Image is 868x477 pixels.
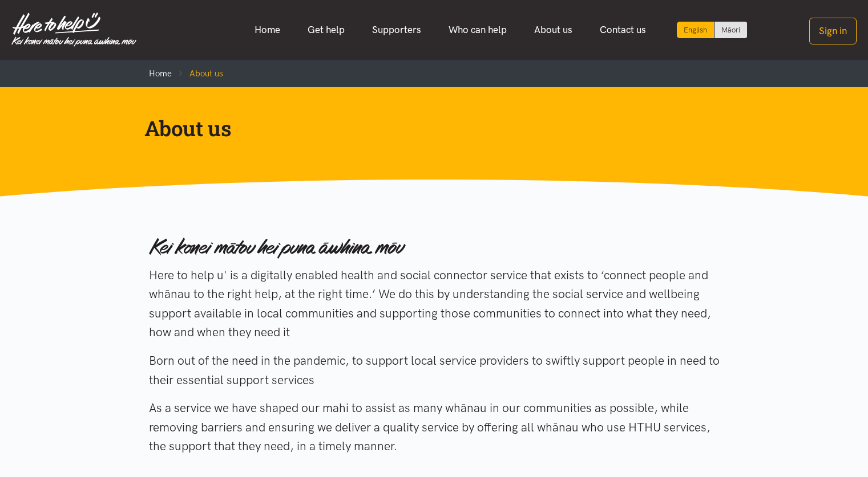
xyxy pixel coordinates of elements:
[11,13,136,47] img: Home
[358,18,435,42] a: Supporters
[149,68,172,79] a: Home
[241,18,294,42] a: Home
[294,18,358,42] a: Get help
[714,22,747,38] a: Switch to Te Reo Māori
[149,351,720,389] p: Born out of the need in the pandemic, to support local service providers to swiftly support peopl...
[144,115,706,142] h1: About us
[677,22,714,38] div: Current language
[149,266,720,342] p: Here to help u' is a digitally enabled health and social connector service that exists to ‘connec...
[172,67,223,80] li: About us
[677,22,748,38] div: Language toggle
[149,398,720,456] p: As a service we have shaped our mahi to assist as many whānau in our communities as possible, whi...
[586,18,660,42] a: Contact us
[520,18,586,42] a: About us
[435,18,520,42] a: Who can help
[809,18,857,44] button: Sign in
